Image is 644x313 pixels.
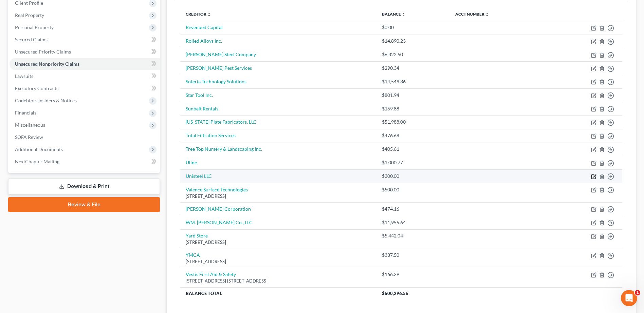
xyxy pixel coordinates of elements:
[186,119,257,125] a: [US_STATE] Plate Fabricators, LLC
[10,70,160,82] a: Lawsuits
[15,85,58,91] span: Executory Contracts
[15,61,79,67] span: Unsecured Nonpriority Claims
[382,186,444,193] div: $500.00
[382,219,444,226] div: $11,955.64
[15,73,33,79] span: Lawsuits
[10,46,160,58] a: Unsecured Priority Claims
[15,159,59,164] span: NextChapter Mailing
[15,122,45,128] span: Miscellaneous
[186,38,222,44] a: Rolled Alloys Inc.
[186,92,213,98] a: Star Tool Inc.
[186,233,208,238] a: Yard Store
[455,12,489,17] a: Acct Number unfold_more
[15,24,54,30] span: Personal Property
[8,197,160,212] a: Review & File
[186,220,253,225] a: WM. [PERSON_NAME] Co., LLC
[382,206,444,212] div: $474.16
[382,105,444,112] div: $169.88
[15,98,77,103] span: Codebtors Insiders & Notices
[382,252,444,258] div: $337.50
[382,232,444,239] div: $5,442.04
[10,34,160,46] a: Secured Claims
[186,106,218,111] a: Sunbelt Rentals
[186,193,371,200] div: [STREET_ADDRESS]
[10,58,160,70] a: Unsecured Nonpriority Claims
[382,65,444,71] div: $290.34
[382,51,444,58] div: $6,322.50
[8,179,160,194] a: Download & Print
[10,82,160,95] a: Executory Contracts
[186,24,223,30] a: Revenued Capital
[186,65,252,71] a: [PERSON_NAME] Pest Services
[382,271,444,278] div: $166.29
[382,146,444,152] div: $405.61
[382,132,444,139] div: $476.68
[15,12,44,18] span: Real Property
[186,271,236,277] a: Vestis First Aid & Safety
[15,110,36,116] span: Financials
[186,187,248,192] a: Valence Surface Technologies
[186,51,256,57] a: [PERSON_NAME] Steel Company
[186,146,262,152] a: Tree Top Nursery & Landscaping Inc.
[186,160,197,165] a: Uline
[382,291,408,296] span: $600,296.56
[186,239,371,246] div: [STREET_ADDRESS]
[382,24,444,31] div: $0.00
[621,290,637,306] iframe: Intercom live chat
[186,132,236,138] a: Total Filtration Services
[382,38,444,44] div: $14,890.23
[635,290,640,295] span: 1
[10,131,160,143] a: SOFA Review
[15,146,63,152] span: Additional Documents
[186,258,371,265] div: [STREET_ADDRESS]
[10,155,160,168] a: NextChapter Mailing
[15,49,71,55] span: Unsecured Priority Claims
[382,119,444,125] div: $51,988.00
[207,13,211,17] i: unfold_more
[186,79,246,84] a: Soteria Technology Solutions
[186,206,251,212] a: [PERSON_NAME] Corporation
[186,252,200,258] a: YMCA
[186,278,371,284] div: [STREET_ADDRESS] [STREET_ADDRESS]
[382,78,444,85] div: $14,549.36
[186,173,212,179] a: Unisteel LLC
[382,159,444,166] div: $1,000.77
[186,12,211,17] a: Creditor unfold_more
[382,92,444,99] div: $801.94
[382,12,406,17] a: Balance unfold_more
[15,134,43,140] span: SOFA Review
[402,13,406,17] i: unfold_more
[180,287,376,299] th: Balance Total
[15,37,48,42] span: Secured Claims
[485,13,489,17] i: unfold_more
[382,173,444,180] div: $300.00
